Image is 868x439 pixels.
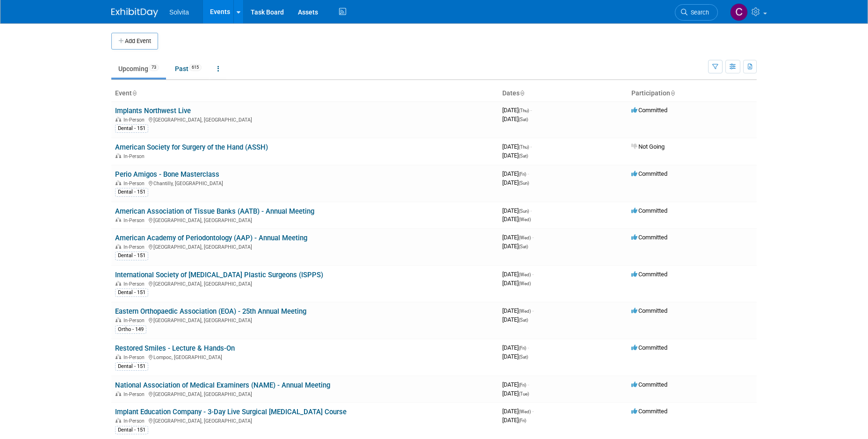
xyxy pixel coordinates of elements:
span: [DATE] [502,271,534,278]
span: Committed [631,170,667,177]
span: Not Going [631,143,665,150]
span: In-Person [123,117,147,123]
span: (Wed) [519,235,531,240]
img: In-Person Event [116,391,121,396]
a: Eastern Orthopaedic Association (EOA) - 25th Annual Meeting [115,307,306,316]
span: - [528,344,529,351]
span: (Sat) [519,117,528,122]
img: In-Person Event [116,180,121,185]
span: (Sat) [519,153,528,158]
span: (Sat) [519,244,528,249]
span: In-Person [123,418,147,424]
span: [DATE] [502,417,526,424]
span: Committed [631,234,667,241]
span: Committed [631,408,667,415]
span: (Sun) [519,180,529,186]
th: Event [111,86,499,101]
img: In-Person Event [116,418,121,423]
span: (Wed) [519,409,531,414]
span: 615 [189,64,202,71]
img: In-Person Event [116,281,121,286]
a: Sort by Start Date [520,89,524,97]
span: Solvita [169,8,189,16]
a: Sort by Event Name [132,89,137,97]
span: (Sat) [519,354,528,360]
span: (Wed) [519,281,531,286]
span: [DATE] [502,179,529,186]
th: Participation [628,86,757,101]
div: [GEOGRAPHIC_DATA], [GEOGRAPHIC_DATA] [115,390,495,397]
span: (Sat) [519,317,528,323]
span: In-Person [123,217,147,223]
img: In-Person Event [116,317,121,322]
th: Dates [499,86,628,101]
span: [DATE] [502,243,528,250]
span: (Sun) [519,209,529,214]
span: [DATE] [502,408,534,415]
div: [GEOGRAPHIC_DATA], [GEOGRAPHIC_DATA] [115,216,495,223]
span: Committed [631,307,667,314]
div: Dental - 151 [115,288,148,297]
img: In-Person Event [116,153,121,158]
span: In-Person [123,180,147,187]
span: - [532,408,534,415]
span: (Fri) [519,172,526,177]
span: (Wed) [519,309,531,314]
span: [DATE] [502,107,532,114]
img: In-Person Event [116,354,121,359]
span: [DATE] [502,353,528,360]
span: - [530,143,532,150]
span: In-Person [123,354,147,360]
img: In-Person Event [116,117,121,122]
div: Dental - 151 [115,188,148,196]
a: American Academy of Periodontology (AAP) - Annual Meeting [115,234,307,242]
a: American Society for Surgery of the Hand (ASSH) [115,143,268,151]
div: [GEOGRAPHIC_DATA], [GEOGRAPHIC_DATA] [115,280,495,287]
span: In-Person [123,281,147,287]
span: - [532,307,534,314]
button: Add Event [111,33,158,50]
img: Cindy Miller [730,3,748,21]
span: Search [687,9,709,16]
span: (Wed) [519,272,531,277]
span: (Fri) [519,345,526,351]
span: - [532,271,534,278]
span: [DATE] [502,344,529,351]
span: (Thu) [519,108,529,113]
span: Committed [631,344,667,351]
span: [DATE] [502,280,531,287]
a: Implant Education Company - 3-Day Live Surgical [MEDICAL_DATA] Course [115,408,347,416]
span: - [530,207,532,214]
span: [DATE] [502,307,534,314]
span: [DATE] [502,381,529,388]
a: Sort by Participation Type [670,89,675,97]
span: (Thu) [519,144,529,150]
span: (Wed) [519,217,531,222]
div: Dental - 151 [115,362,148,371]
span: In-Person [123,153,147,159]
span: (Tue) [519,391,529,396]
span: - [528,170,529,177]
a: American Association of Tissue Banks (AATB) - Annual Meeting [115,207,314,216]
div: Lompoc, [GEOGRAPHIC_DATA] [115,353,495,360]
div: [GEOGRAPHIC_DATA], [GEOGRAPHIC_DATA] [115,417,495,424]
a: International Society of [MEDICAL_DATA] Plastic Surgeons (ISPPS) [115,271,323,279]
a: National Association of Medical Examiners (NAME) - Annual Meeting [115,381,330,389]
span: - [528,381,529,388]
img: In-Person Event [116,244,121,249]
span: [DATE] [502,170,529,177]
span: [DATE] [502,316,528,323]
span: Committed [631,107,667,114]
span: In-Person [123,317,147,324]
span: In-Person [123,391,147,397]
div: Chantilly, [GEOGRAPHIC_DATA] [115,179,495,187]
div: Dental - 151 [115,252,148,260]
span: Committed [631,381,667,388]
div: Dental - 151 [115,124,148,133]
span: - [532,234,534,241]
span: (Fri) [519,418,526,423]
div: [GEOGRAPHIC_DATA], [GEOGRAPHIC_DATA] [115,243,495,250]
a: Upcoming73 [111,60,166,78]
a: Past615 [168,60,209,78]
span: Committed [631,271,667,278]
